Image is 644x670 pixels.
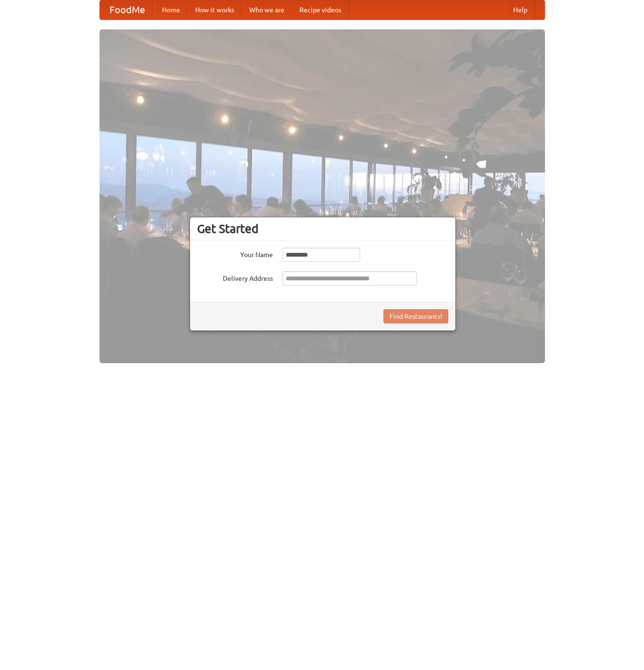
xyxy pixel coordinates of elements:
[197,222,448,236] h3: Get Started
[100,0,154,19] a: FoodMe
[292,0,349,19] a: Recipe videos
[242,0,292,19] a: Who we are
[383,309,448,323] button: Find Restaurants!
[506,0,535,19] a: Help
[154,0,188,19] a: Home
[188,0,242,19] a: How it works
[197,248,273,259] label: Your Name
[197,271,273,283] label: Delivery Address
